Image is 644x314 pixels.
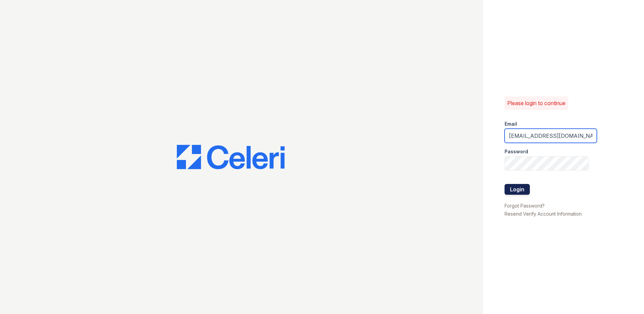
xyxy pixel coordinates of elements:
a: Forgot Password? [505,203,545,209]
button: Login [505,184,530,195]
p: Please login to continue [507,99,566,107]
label: Password [505,148,528,155]
a: Resend Verify Account Information [505,211,582,217]
label: Email [505,121,517,127]
img: CE_Logo_Blue-a8612792a0a2168367f1c8372b55b34899dd931a85d93a1a3d3e32e68fde9ad4.png [177,145,285,169]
